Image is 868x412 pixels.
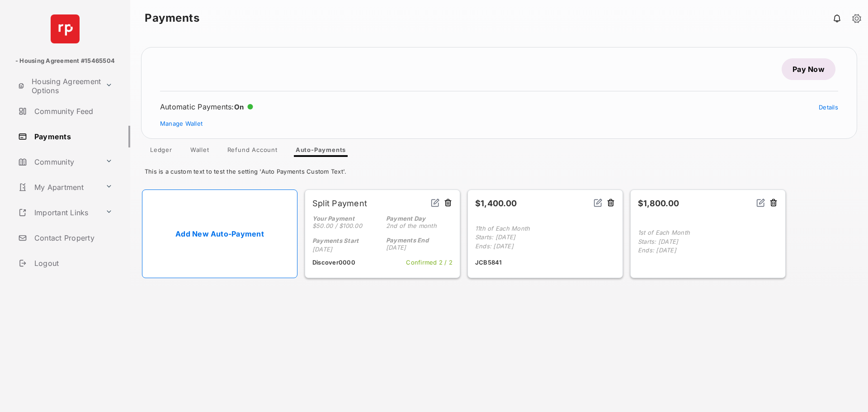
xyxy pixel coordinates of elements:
[145,13,199,24] strong: Payments
[142,189,297,278] a: Add New Auto-Payment
[386,237,429,244] strong: Payments End
[288,146,353,157] a: Auto-Payments
[312,237,359,246] p: Payments Start
[475,199,517,208] strong: $1,400.00
[312,246,333,253] span: [DATE]
[14,151,102,173] a: Community
[220,146,285,157] a: Refund Account
[431,198,440,207] img: svg+xml;base64,PHN2ZyB2aWV3Qm94PSIwIDAgMjQgMjQiIHdpZHRoPSIxNiIgaGVpZ2h0PSIxNiIgZmlsbD0ibm9uZSIgeG...
[183,146,217,157] a: Wallet
[312,215,354,222] strong: Your Payment
[312,197,367,209] h4: Split Payment
[475,258,502,267] span: JCB 5841
[14,100,130,122] a: Community Feed
[406,258,453,267] span: Confirmed 2 / 2
[234,103,244,111] span: On
[312,258,406,267] span: Discover 0000
[386,215,426,222] strong: Payment Day
[475,233,515,241] span: Starts: [DATE]
[14,252,130,274] a: Logout
[386,244,406,251] span: [DATE]
[14,176,102,198] a: My Apartment
[638,199,679,208] strong: $1,800.00
[756,198,765,207] img: svg+xml;base64,PHN2ZyB2aWV3Qm94PSIwIDAgMjQgMjQiIHdpZHRoPSIxNiIgaGVpZ2h0PSIxNiIgZmlsbD0ibm9uZSIgeG...
[819,104,838,111] a: Details
[386,222,437,229] span: 2nd of the month
[14,227,130,249] a: Contact Property
[638,238,678,245] span: Starts: [DATE]
[51,14,80,43] img: svg+xml;base64,PHN2ZyB4bWxucz0iaHR0cDovL3d3dy53My5vcmcvMjAwMC9zdmciIHdpZHRoPSI2NCIgaGVpZ2h0PSI2NC...
[475,225,530,232] span: 11th of Each Month
[475,242,514,250] span: Ends: [DATE]
[15,57,115,66] p: - Housing Agreement #15465504
[638,229,690,236] span: 1st of Each Month
[14,75,102,97] a: Housing Agreement Options
[160,102,253,111] div: Automatic Payments :
[143,146,179,157] a: Ledger
[638,246,676,254] span: Ends: [DATE]
[14,126,130,147] a: Payments
[160,120,203,127] a: Manage Wallet
[312,222,362,229] span: $50.00 / $100.00
[594,198,603,207] img: svg+xml;base64,PHN2ZyB2aWV3Qm94PSIwIDAgMjQgMjQiIHdpZHRoPSIxNiIgaGVpZ2h0PSIxNiIgZmlsbD0ibm9uZSIgeG...
[14,202,102,223] a: Important Links
[130,157,868,182] div: This is a custom text to test the setting 'Auto Payments Custom Text'.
